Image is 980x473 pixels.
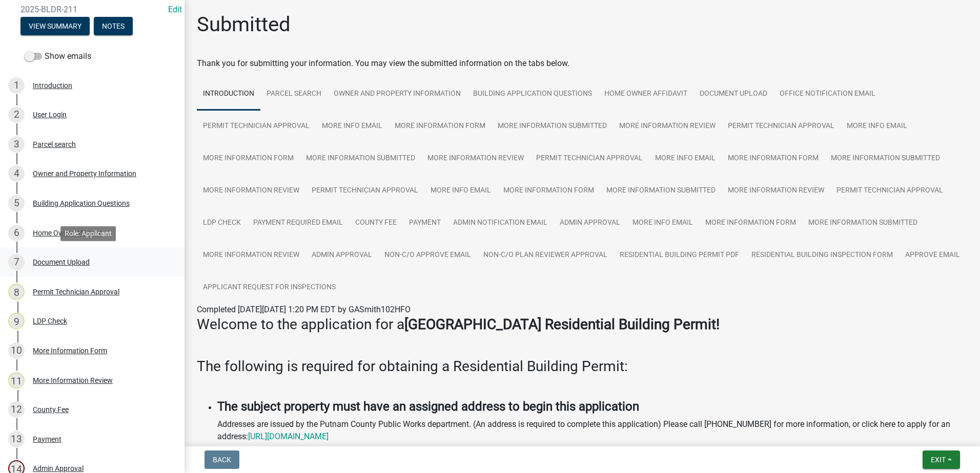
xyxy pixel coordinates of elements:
div: Permit Technician Approval [33,288,119,295]
p: Addresses are issued by the Putnam County Public Works department. (An address is required to com... [217,418,968,443]
wm-modal-confirm: Edit Application Number [168,5,182,14]
a: Admin Approval [554,207,626,240]
a: More Information Form [699,207,802,240]
div: Thank you for submitting your information. You may view the submitted information on the tabs below. [197,57,968,70]
a: More Information Submitted [802,207,924,240]
a: Non-C/O Approve Email [378,239,477,272]
div: 1 [8,77,25,94]
div: Building Application Questions [33,200,130,207]
span: Exit [931,456,946,464]
a: More Information Form [389,110,492,143]
button: View Summary [21,17,90,35]
a: Edit [168,5,182,14]
a: Admin Notification Email [447,207,554,240]
div: County Fee [33,406,69,413]
a: More Information Review [197,175,305,207]
div: 8 [8,284,25,300]
a: More Information Review [613,110,722,143]
a: More Information Submitted [300,142,421,175]
div: Role: Applicant [60,226,116,241]
span: Completed [DATE][DATE] 1:20 PM EDT by GASmith102HFO [197,305,411,314]
a: More Information Form [722,142,825,175]
a: Home Owner Affidavit [598,78,693,111]
div: 10 [8,342,25,359]
a: Residential Building Inspection Form [745,239,899,272]
a: Permit Technician Approval [530,142,649,175]
a: Owner and Property Information [328,78,467,111]
a: More Information Form [497,175,600,207]
div: Document Upload [33,259,90,266]
a: More Information Form [197,142,300,175]
a: Permit Technician Approval [830,175,949,207]
a: Admin Approval [305,239,378,272]
a: Office Notification Email [773,78,882,111]
a: Permit Technician Approval [197,110,316,143]
div: Parcel search [33,141,76,148]
div: 6 [8,225,25,241]
a: Building Application Questions [467,78,598,111]
span: 2025-BLDR-211 [21,5,164,14]
div: More Information Review [33,377,113,384]
a: More Information Submitted [825,142,946,175]
a: More Info Email [424,175,497,207]
div: Owner and Property Information [33,170,136,177]
div: Home Owner Affidavit [33,229,103,236]
strong: The subject property must have an assigned address to begin this application [217,399,639,414]
a: Document Upload [693,78,773,111]
div: 3 [8,136,25,153]
a: Permit Technician Approval [305,175,424,207]
div: 12 [8,401,25,418]
label: Show emails [25,50,91,62]
div: 4 [8,165,25,182]
a: [URL][DOMAIN_NAME] [248,432,329,441]
a: Introduction [197,78,260,111]
h3: The following is required for obtaining a Residential Building Permit: [197,358,968,375]
a: More Info Email [649,142,722,175]
wm-modal-confirm: Summary [21,23,90,31]
h1: Submitted [197,12,291,37]
a: County Fee [349,207,403,240]
wm-modal-confirm: Notes [94,23,133,31]
div: 5 [8,195,25,211]
a: More Info Email [626,207,699,240]
button: Notes [94,17,133,35]
div: 2 [8,106,25,123]
a: More Info Email [841,110,913,143]
div: Admin Approval [33,465,84,472]
a: More Info Email [316,110,389,143]
div: 9 [8,313,25,329]
div: 7 [8,254,25,270]
div: 11 [8,372,25,389]
a: Parcel search [260,78,328,111]
a: Residential Building Permit PDF [614,239,745,272]
a: More Information Submitted [600,175,722,207]
a: LDP Check [197,207,247,240]
a: More Information Review [722,175,830,207]
a: Permit Technician Approval [722,110,841,143]
div: LDP Check [33,317,67,325]
div: More Information Form [33,347,107,354]
button: Exit [923,450,960,469]
div: Payment [33,436,62,443]
button: Back [205,450,239,469]
a: More Information Review [197,239,305,272]
div: Introduction [33,82,72,89]
div: 13 [8,431,25,447]
a: More Information Review [421,142,530,175]
strong: [GEOGRAPHIC_DATA] Residential Building Permit! [404,316,720,333]
a: More Information Submitted [492,110,613,143]
a: Payment Required Email [247,207,349,240]
h3: Welcome to the application for a [197,316,968,333]
span: Back [213,456,231,464]
a: Applicant Request for Inspections [197,271,342,304]
a: Payment [403,207,447,240]
div: User Login [33,111,67,118]
a: Approve Email [899,239,966,272]
a: Non-C/O Plan Reviewer Approval [477,239,614,272]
